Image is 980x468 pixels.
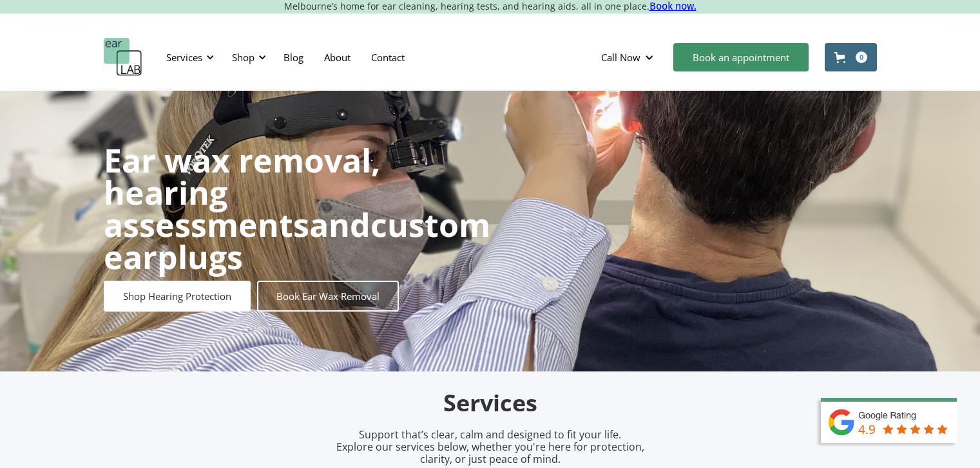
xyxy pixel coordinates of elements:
[673,43,809,71] a: Book an appointment
[257,281,399,312] a: Book Ear Wax Removal
[159,38,218,77] div: Services
[104,203,490,279] strong: custom earplugs
[232,51,255,64] div: Shop
[825,43,877,71] a: Open cart
[104,38,142,77] a: home
[320,429,661,466] p: Support that’s clear, calm and designed to fit your life. Explore our services below, whether you...
[361,39,415,76] a: Contact
[187,388,793,418] h2: Services
[104,144,490,273] h1: and
[314,39,361,76] a: About
[273,39,314,76] a: Blog
[224,38,270,77] div: Shop
[601,51,640,64] div: Call Now
[104,281,251,312] a: Shop Hearing Protection
[104,138,380,247] strong: Ear wax removal, hearing assessments
[166,51,202,64] div: Services
[856,51,867,63] div: 0
[591,38,667,77] div: Call Now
